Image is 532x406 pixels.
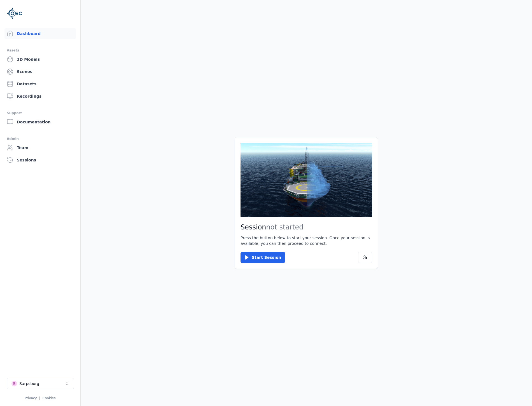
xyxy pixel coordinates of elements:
[4,78,76,90] a: Datasets
[7,6,22,21] img: Logo
[11,381,17,386] div: S
[4,66,76,77] a: Scenes
[4,142,76,153] a: Team
[7,47,74,54] div: Assets
[7,378,74,389] button: Select a workspace
[4,154,76,166] a: Sessions
[4,91,76,102] a: Recordings
[7,110,74,116] div: Support
[266,223,304,231] span: not started
[25,396,37,400] a: Privacy
[43,396,56,400] a: Cookies
[7,135,74,142] div: Admin
[19,381,39,386] div: Sarpsborg
[241,235,372,246] p: Press the button below to start your session. Once your session is available, you can then procee...
[4,116,76,128] a: Documentation
[241,223,372,232] h2: Session
[241,252,285,263] button: Start Session
[4,28,76,39] a: Dashboard
[39,396,40,400] span: |
[4,54,76,65] a: 3D Models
